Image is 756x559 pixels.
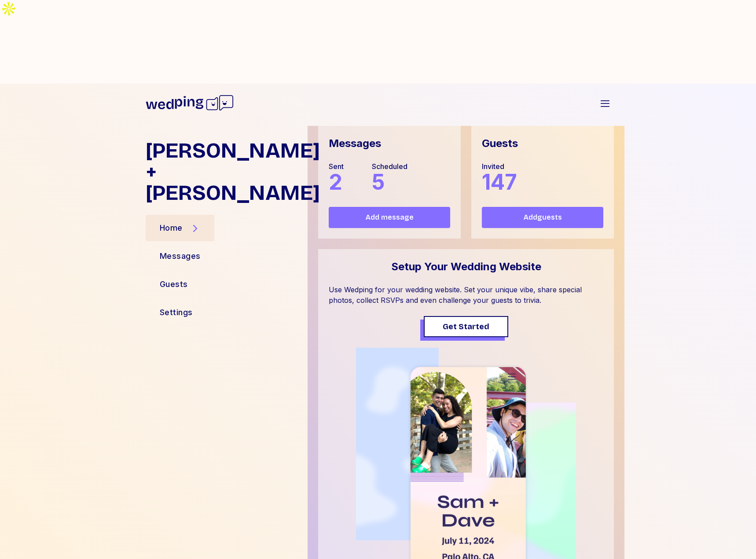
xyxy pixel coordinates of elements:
span: 2 [329,169,342,195]
div: Setup Your Wedding Website [391,260,541,274]
span: Get Started [443,320,489,333]
div: Guests [482,136,518,151]
button: Add message [329,207,450,228]
div: Messages [160,250,201,262]
div: Guests [160,278,188,291]
span: Add message [366,212,414,223]
div: Settings [160,306,193,319]
button: Addguests [482,207,603,228]
span: Add guests [524,212,562,223]
h1: [PERSON_NAME] + [PERSON_NAME] [146,140,301,203]
div: Messages [329,136,381,151]
div: Scheduled [372,161,407,172]
div: Home [160,222,183,234]
span: 147 [482,169,517,195]
button: Get Started [424,316,508,337]
div: Invited [482,161,517,172]
div: Use Wedping for your wedding website. Set your unique vibe, share special photos, collect RSVPs a... [329,284,603,305]
span: 5 [372,169,385,195]
div: Sent [329,161,344,172]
